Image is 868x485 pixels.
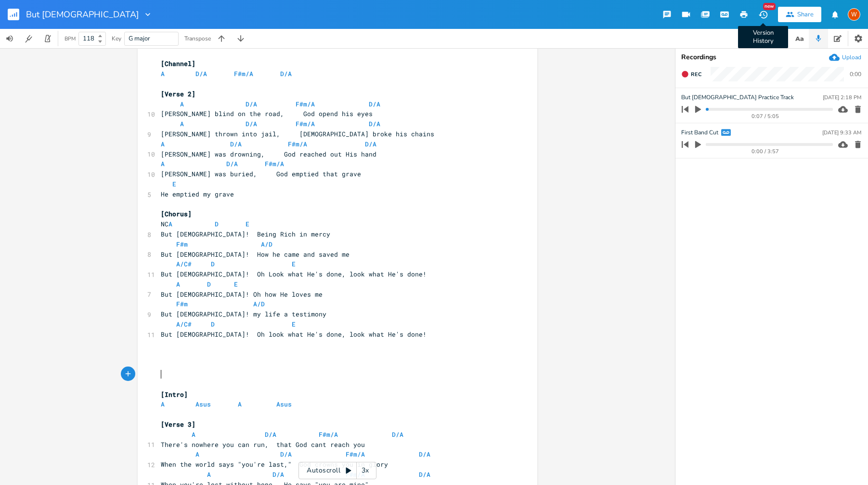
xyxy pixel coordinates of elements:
span: F#m/A [319,430,338,439]
span: He emptied my grave [161,190,234,198]
span: A [168,220,172,228]
div: Transpose [184,36,211,41]
span: [PERSON_NAME] was drowning, God reached out His hand [161,150,376,158]
span: Asus [276,400,292,408]
span: But [DEMOGRAPHIC_DATA]! How he came and saved me [161,250,350,259]
span: [Chorus] [161,210,192,218]
div: 0:07 / 5:05 [698,114,833,119]
span: NC [161,220,253,228]
span: E [292,320,296,328]
span: F#m/A [296,100,315,108]
div: Share [797,10,814,19]
span: A/C# [176,320,192,328]
span: But [DEMOGRAPHIC_DATA]! my life a testimony [161,310,326,318]
div: [DATE] 9:33 AM [822,130,861,135]
span: D/A [230,140,242,148]
span: D [211,260,215,268]
span: E [172,180,176,188]
span: A [195,450,199,459]
span: D/A [195,69,207,78]
span: But [DEMOGRAPHIC_DATA]! Being Rich in mercy [161,230,330,238]
span: A [161,400,165,408]
span: F#m/A [234,69,253,78]
span: D [215,220,219,228]
span: D/A [280,69,292,78]
div: BPM [65,36,76,41]
span: A [180,119,184,128]
span: D/A [280,450,292,459]
span: Rec [691,71,701,78]
span: A [161,140,165,148]
span: [PERSON_NAME] was buried, God emptied that grave [161,170,361,178]
span: A/D [261,240,272,249]
span: There's nowhere you can run, that God cant reach you [161,440,365,449]
span: D/A [392,430,403,439]
span: But [DEMOGRAPHIC_DATA]! Oh how He loves me [161,290,323,299]
span: A/D [253,300,265,308]
span: F#m/A [346,450,365,459]
div: 3x [357,462,374,479]
span: D/A [246,119,257,128]
span: But [DEMOGRAPHIC_DATA] [26,10,139,19]
button: Rec [677,66,705,82]
span: A [176,280,180,288]
span: D/A [369,119,380,128]
span: A [192,430,195,439]
span: [Intro] [161,390,188,399]
span: A/C# [176,260,192,268]
span: [PERSON_NAME] blind on the road, God opend his eyes [161,109,373,118]
div: Upload [842,53,861,61]
button: Upload [829,52,861,63]
span: D/A [246,100,257,108]
span: F#m [176,240,188,249]
span: E [292,260,296,268]
span: A [238,400,242,408]
div: [DATE] 2:18 PM [823,95,861,100]
button: NewVersion History [753,6,773,23]
div: 0:00 [850,71,861,77]
span: D/A [272,470,284,479]
span: E [234,280,238,288]
span: But [DEMOGRAPHIC_DATA]! Oh look what He's done, look what He's done! [161,330,427,339]
span: Asus [195,400,211,408]
div: Key [112,36,121,41]
button: W [848,3,860,26]
button: Share [778,7,821,22]
span: F#m [176,300,188,308]
span: D/A [226,159,238,168]
span: A [161,159,165,168]
span: D/A [419,450,430,459]
span: [Verse 2] [161,90,195,98]
span: When the world says "you're last," God crowns you in glory [161,460,388,469]
span: [PERSON_NAME] thrown into jail, [DEMOGRAPHIC_DATA] broke his chains [161,130,434,138]
div: Worship Pastor [848,8,860,21]
span: But [DEMOGRAPHIC_DATA]! Oh Look what He's done, look what He's done! [161,270,427,278]
span: A [180,100,184,108]
span: F#m/A [296,119,315,128]
div: Recordings [681,54,862,61]
div: New [763,3,776,10]
span: F#m/A [265,159,284,168]
span: F#m/A [288,140,307,148]
span: D/A [369,100,380,108]
span: A [207,470,211,479]
span: G major [129,34,150,43]
span: [Channel] [161,59,195,68]
div: Autoscroll [298,462,376,479]
span: E [246,220,249,228]
div: 0:00 / 3:57 [698,149,833,154]
span: D/A [365,140,376,148]
span: D [211,320,215,328]
span: D/A [419,470,430,479]
span: But [DEMOGRAPHIC_DATA] Practice Track [681,93,794,102]
span: [Verse 3] [161,420,195,429]
span: D [207,280,211,288]
span: A [161,69,165,78]
span: D/A [265,430,276,439]
span: First Band Cut [681,128,718,137]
